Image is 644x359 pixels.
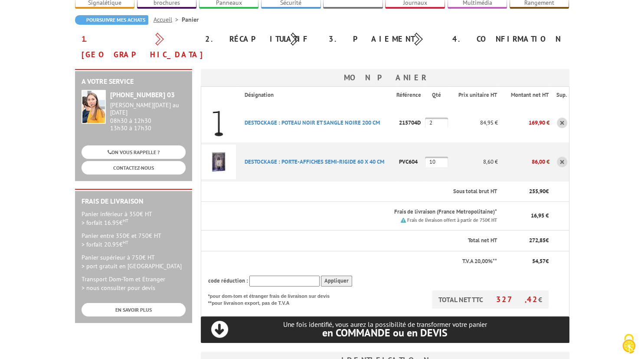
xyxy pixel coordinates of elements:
[245,208,497,216] p: Frais de livraison (France Metropolitaine)*
[245,158,384,165] a: DESTOCKAGE : PORTE-AFFICHES SEMI-RIGIDE 60 X 40 CM
[82,90,106,124] img: widget-service.jpg
[496,294,538,304] span: 327,42
[201,105,236,140] img: DESTOCKAGE : POTEAU NOIR ET SANGLE NOIRE 200 CM
[531,212,549,219] span: 16,95 €
[154,16,182,23] a: Accueil
[529,237,546,244] span: 272,85
[75,31,199,63] div: 1. [GEOGRAPHIC_DATA]
[396,115,425,130] p: 215704D
[208,257,497,266] p: T.V.A 20,00%**
[182,15,199,24] li: Panier
[505,91,549,99] p: Montant net HT
[82,198,186,205] h2: Frais de Livraison
[425,87,449,103] th: Qté
[449,115,498,130] p: 84,95 €
[82,78,186,86] h2: A votre service
[201,69,569,86] h3: Mon panier
[201,145,236,179] img: DESTOCKAGE : PORTE-AFFICHES SEMI-RIGIDE 60 X 40 CM
[110,102,186,132] div: 08h30 à 12h30 13h30 à 17h30
[618,333,640,355] img: Cookies (fenêtre modale)
[208,277,248,284] span: code réduction :
[82,219,128,227] span: > forfait 16.95€
[82,161,186,175] a: CONTACTEZ-NOUS
[208,237,497,245] p: Total net HT
[110,102,186,116] div: [PERSON_NAME][DATE] au [DATE]
[614,329,644,359] button: Cookies (fenêtre modale)
[498,115,549,130] p: 169,90 €
[401,217,406,223] img: picto.png
[321,276,352,287] input: Appliquer
[505,237,549,245] p: €
[82,210,186,227] p: Panier inférieur à 350€ HT
[322,31,446,47] div: 3. Paiement
[82,262,182,270] span: > port gratuit en [GEOGRAPHIC_DATA]
[549,87,569,103] th: Sup.
[238,181,498,202] th: Sous total brut HT
[199,31,322,47] div: 2. Récapitulatif
[208,290,338,306] p: *pour dom-tom et étranger frais de livraison sur devis **pour livraison export, pas de T.V.A
[432,290,549,309] p: TOTAL NET TTC €
[322,326,448,339] span: en COMMANDE ou en DEVIS
[529,188,546,195] span: 255,90
[446,31,569,47] div: 4. Confirmation
[407,217,497,223] small: Frais de livraison offert à partir de 750€ HT
[82,145,186,159] a: ON VOUS RAPPELLE ?
[456,91,497,99] p: Prix unitaire HT
[123,239,128,245] sup: HT
[505,188,549,196] p: €
[505,257,549,266] p: €
[123,217,128,224] sup: HT
[75,15,148,25] a: Poursuivre mes achats
[245,119,380,126] a: DESTOCKAGE : POTEAU NOIR ET SANGLE NOIRE 200 CM
[82,253,186,270] p: Panier supérieur à 750€ HT
[82,240,128,248] span: > forfait 20.95€
[201,320,569,338] p: Une fois identifié, vous aurez la possibilité de transformer votre panier
[498,154,549,169] p: 86,00 €
[532,257,546,265] span: 54,57
[82,231,186,249] p: Panier entre 350€ et 750€ HT
[110,90,175,99] strong: [PHONE_NUMBER] 03
[396,91,424,99] p: Référence
[82,275,186,292] p: Transport Dom-Tom et Etranger
[82,284,155,292] span: > nous consulter pour devis
[449,154,498,169] p: 8,60 €
[238,87,397,103] th: Désignation
[82,303,186,316] a: EN SAVOIR PLUS
[396,154,425,169] p: PVC604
